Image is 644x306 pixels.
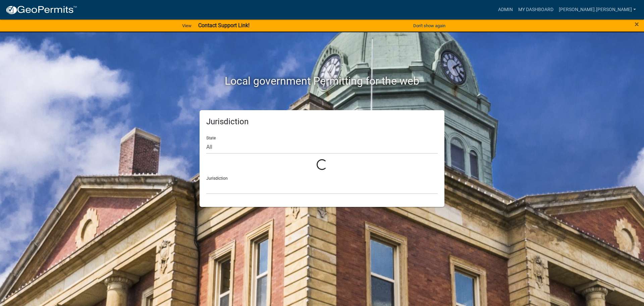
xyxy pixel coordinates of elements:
[635,19,639,29] span: ×
[556,3,639,16] a: [PERSON_NAME].[PERSON_NAME]
[136,75,508,87] h2: Local government Permitting for the web
[495,3,516,16] a: Admin
[206,117,438,127] h5: Jurisdiction
[198,22,250,29] strong: Contact Support Link!
[179,20,194,31] a: View
[411,20,448,31] button: Don't show again
[516,3,556,16] a: My Dashboard
[635,20,639,28] button: Close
